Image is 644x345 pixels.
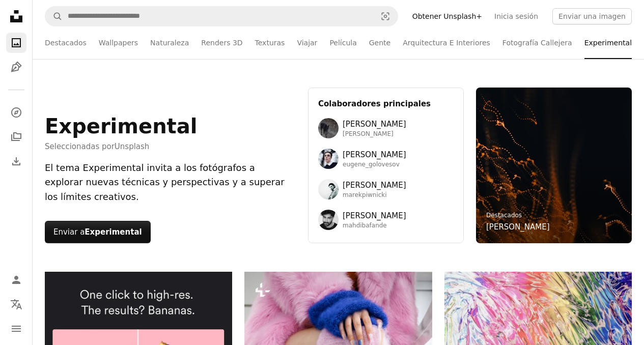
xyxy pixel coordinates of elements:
img: Avatar del usuario Marek Piwnicki [318,179,339,199]
span: marekpiwnicki [343,191,406,199]
span: [PERSON_NAME] [343,210,406,222]
a: Colores abstractos del arco iris con superficie texturizada [444,320,632,329]
a: Explorar [6,102,26,123]
a: Gente [369,26,390,59]
span: eugene_golovesov [343,161,406,169]
h1: Experimental [45,114,197,138]
button: Idioma [6,294,26,314]
a: [PERSON_NAME] [486,221,550,233]
a: Colecciones [6,127,26,147]
a: Naturaleza [150,26,189,59]
img: Avatar del usuario Wolfgang Hasselmann [318,118,339,138]
button: Enviar una imagen [552,8,632,24]
a: Destacados [45,26,87,59]
a: Avatar del usuario Wolfgang Hasselmann[PERSON_NAME][PERSON_NAME] [318,118,454,138]
img: Avatar del usuario Mahdi Bafande [318,210,339,230]
a: Arquitectura E Interiores [403,26,490,59]
a: Iniciar sesión / Registrarse [6,270,26,290]
span: [PERSON_NAME] [343,130,406,138]
button: Buscar en Unsplash [45,7,63,26]
span: [PERSON_NAME] [343,179,406,191]
span: mahdibafande [343,222,406,230]
a: Destacados [486,212,522,219]
a: Obtener Unsplash+ [406,8,488,24]
a: Avatar del usuario Mahdi Bafande[PERSON_NAME]mahdibafande [318,210,454,230]
button: Búsqueda visual [373,7,398,26]
span: [PERSON_NAME] [343,118,406,130]
a: Avatar del usuario Marek Piwnicki[PERSON_NAME]marekpiwnicki [318,179,454,199]
a: Texturas [255,26,285,59]
button: Enviar aExperimental [45,221,151,243]
a: Renders 3D [201,26,242,59]
span: Seleccionadas por [45,140,197,153]
a: Ilustraciones [6,57,26,77]
h3: Colaboradores principales [318,98,454,110]
a: Wallpapers [99,26,138,59]
form: Encuentra imágenes en todo el sitio [45,6,398,26]
a: Película [329,26,356,59]
button: Menú [6,319,26,339]
a: Unsplash [115,142,150,151]
a: Inicia sesión [488,8,544,24]
a: Viajar [297,26,317,59]
a: Fotos [6,33,26,53]
div: El tema Experimental invita a los fotógrafos a explorar nuevas técnicas y perspectivas y a supera... [45,161,296,205]
a: Avatar del usuario Eugene Golovesov[PERSON_NAME]eugene_golovesov [318,149,454,169]
a: Historial de descargas [6,151,26,171]
a: Fotografía Callejera [502,26,572,59]
strong: Experimental [85,227,142,237]
img: Avatar del usuario Eugene Golovesov [318,149,339,169]
span: [PERSON_NAME] [343,149,406,161]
